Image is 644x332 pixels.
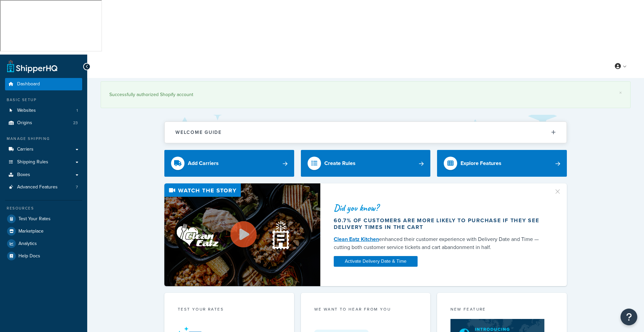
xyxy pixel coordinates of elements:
div: 60.7% of customers are more likely to purchase if they see delivery times in the cart [334,217,546,231]
span: Analytics [18,241,37,247]
a: Marketplace [5,225,82,237]
div: Create Rules [324,159,356,168]
div: Did you know? [334,203,546,213]
span: Marketplace [18,229,44,234]
a: Explore Features [437,150,567,177]
a: × [619,90,622,95]
div: Manage Shipping [5,136,82,142]
span: 7 [76,184,78,190]
a: Dashboard [5,78,82,90]
span: Help Docs [18,253,40,259]
span: Test Your Rates [18,216,51,222]
a: Origins23 [5,117,82,129]
button: Welcome Guide [165,122,567,143]
a: Advanced Features7 [5,181,82,193]
span: Origins [17,120,32,126]
span: 1 [76,108,78,113]
a: Test Your Rates [5,213,82,225]
div: enhanced their customer experience with Delivery Date and Time — cutting both customer service ti... [334,235,546,251]
span: Websites [17,108,36,113]
span: Carriers [17,147,34,152]
a: Analytics [5,238,82,250]
span: Dashboard [17,81,40,87]
a: Carriers [5,143,82,156]
a: Boxes [5,169,82,181]
p: we want to hear from you [314,306,417,312]
a: Add Carriers [164,150,294,177]
a: Help Docs [5,250,82,262]
a: Clean Eatz Kitchen [334,235,379,243]
img: Video thumbnail [164,183,320,286]
div: Explore Features [461,159,501,168]
li: Advanced Features [5,181,82,193]
li: Websites [5,104,82,117]
a: Websites1 [5,104,82,117]
div: New Feature [450,306,553,314]
li: Origins [5,117,82,129]
div: Test your rates [178,306,281,314]
a: Create Rules [301,150,431,177]
span: Advanced Features [17,184,58,190]
a: Activate Delivery Date & Time [334,256,418,267]
h2: Welcome Guide [175,130,222,135]
span: 23 [73,120,78,126]
div: Basic Setup [5,97,82,103]
a: Shipping Rules [5,156,82,168]
button: Open Resource Center [621,309,637,325]
div: Resources [5,205,82,211]
div: Add Carriers [188,159,219,168]
span: Shipping Rules [17,159,48,165]
div: Successfully authorized Shopify account [109,90,622,99]
span: Boxes [17,172,30,178]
